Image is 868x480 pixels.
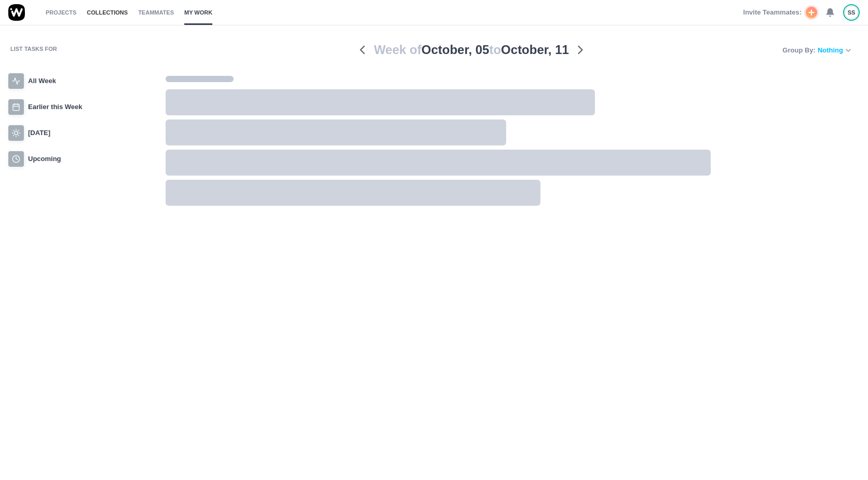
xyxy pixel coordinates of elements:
span: nothing [818,45,843,56]
h1: October, 05 October, 11 [374,41,569,59]
p: List Tasks For [10,45,57,54]
p: Group By: [782,45,852,56]
p: Upcoming [28,154,61,164]
p: Earlier this Week [28,102,83,112]
img: winio [8,4,25,21]
span: Week of [374,43,422,57]
span: to [489,43,501,57]
span: Invite Teammates: [743,7,802,18]
span: SS [848,8,856,17]
p: All Week [28,76,56,86]
p: [DATE] [28,128,50,138]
